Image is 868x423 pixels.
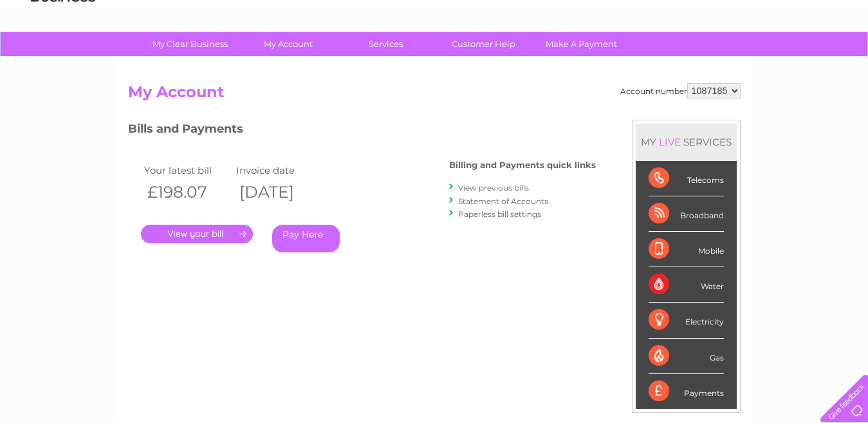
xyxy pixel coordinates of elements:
[756,55,775,64] a: Blog
[636,124,737,160] div: MY SERVICES
[649,267,724,303] div: Water
[649,339,724,374] div: Gas
[458,196,548,206] a: Statement of Accounts
[137,32,243,56] a: My Clear Business
[333,32,439,56] a: Services
[235,32,341,56] a: My Account
[710,55,748,64] a: Telecoms
[656,136,683,148] div: LIVE
[649,196,724,232] div: Broadband
[649,374,724,409] div: Payments
[141,162,234,179] td: Your latest bill
[131,7,739,62] div: Clear Business is a trading name of Verastar Limited (registered in [GEOGRAPHIC_DATA] No. 3667643...
[642,55,666,64] a: Water
[649,303,724,338] div: Electricity
[620,83,741,99] div: Account number
[782,55,814,64] a: Contact
[233,179,326,205] th: [DATE]
[458,183,529,193] a: View previous bills
[430,32,537,56] a: Customer Help
[449,160,596,170] h4: Billing and Payments quick links
[128,83,741,108] h2: My Account
[674,55,702,64] a: Energy
[625,6,714,23] a: 0333 014 3131
[128,120,596,142] h3: Bills and Payments
[233,162,326,179] td: Invoice date
[458,209,541,219] a: Paperless bill settings
[30,33,96,73] img: logo.png
[141,179,234,205] th: £198.07
[272,225,340,252] a: Pay Here
[141,225,253,243] a: .
[649,232,724,267] div: Mobile
[528,32,634,56] a: Make A Payment
[826,55,856,64] a: Log out
[649,161,724,196] div: Telecoms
